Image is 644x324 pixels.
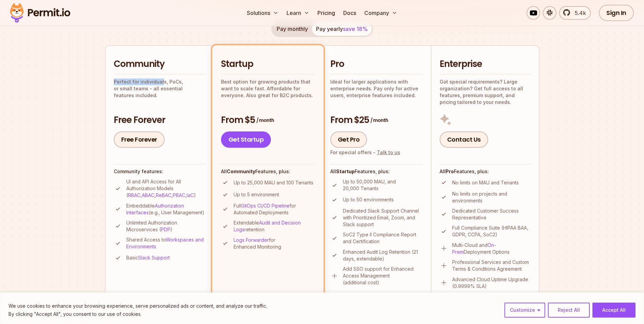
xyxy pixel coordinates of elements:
p: Got special requirements? Large organization? Get full access to all features, premium support, a... [440,78,531,106]
a: Slack Support [138,255,170,260]
h2: Startup [221,58,315,70]
p: Up to 50 environments [343,196,394,203]
strong: Startup [336,168,355,174]
a: Authorization Interfaces [126,203,184,215]
p: Best option for growing products that want to scale fast. Affordable for everyone. Also great for... [221,78,315,99]
p: Up to 5 environment [234,191,279,198]
h3: From $25 [330,114,423,126]
h2: Enterprise [440,58,531,70]
p: Up to 25,000 MAU and 100 Tenants [234,179,313,186]
a: Talk to us [377,149,400,155]
h2: Pro [330,58,423,70]
p: Multi-Cloud and Deployment Options [452,242,531,255]
p: By clicking "Accept All", you consent to our use of cookies. [8,310,267,318]
p: Up to 50,000 MAU, and 20,000 Tenants [343,178,423,192]
p: Ideal for larger applications with enterprise needs. Pay only for active users, enterprise featur... [330,78,423,99]
h3: From $5 [221,114,315,126]
a: ReBAC [156,192,171,198]
h4: All Features, plus: [440,168,531,175]
button: Pay monthly [273,22,312,36]
button: Company [362,6,400,20]
p: Enhanced Audit Log Retention (21 days, extendable) [343,249,423,262]
p: Advanced Cloud Uptime Upgrade (0.9999% SLA) [452,276,531,290]
p: Full for Automated Deployments [234,202,315,216]
button: Customize [504,303,545,318]
a: Docs [341,6,359,20]
p: Basic [126,254,170,261]
a: GitOps CI/CD Pipeline [241,203,290,209]
button: Reject All [548,303,590,318]
p: Shared Access to [126,236,205,250]
a: On-Prem [452,242,496,255]
p: SoC2 Type II Compliance Report and Certification [343,231,423,245]
p: Full Compliance Suite (HIPAA BAA, GDPR, CCPA, SoC2) [452,224,531,238]
p: Dedicated Customer Success Representative [452,208,531,221]
p: Dedicated Slack Support Channel with Prioritized Email, Zoom, and Slack support [343,208,423,228]
button: Learn [284,6,312,20]
strong: Community [227,168,255,174]
img: Permit logo [7,1,73,24]
h3: Free Forever [114,114,205,126]
p: Embeddable (e.g., User Management) [126,202,205,216]
a: Contact Us [440,131,488,148]
p: No limits on projects and environments [452,191,531,204]
p: No limits on MAU and Tenants [452,179,519,186]
a: Pricing [315,6,338,20]
a: Get Pro [330,131,367,148]
a: Audit and Decision Logs [234,220,301,232]
a: ABAC [142,192,154,198]
h2: Community [114,58,205,70]
strong: Pro [445,168,454,174]
a: PDP [161,227,170,232]
h4: All Features, plus: [330,168,423,175]
button: Accept All [592,303,636,318]
button: Solutions [244,6,281,20]
span: / month [370,117,388,124]
p: for Enhanced Monitoring [234,237,315,250]
p: Add SSO support for Enhanced Access Management (additional cost) [343,266,423,286]
a: Get Startup [221,131,271,148]
a: PBAC [173,192,185,198]
p: Unlimited Authorization Microservices ( ) [126,219,205,233]
a: Free Forever [114,131,165,148]
a: Sign In [599,5,634,21]
span: 5.4k [571,9,586,17]
a: IaC [187,192,194,198]
div: For special offers - [330,149,400,156]
p: UI and API Access for All Authorization Models ( , , , , ) [126,178,205,199]
a: RBAC [128,192,141,198]
p: Perfect for individuals, PoCs, or small teams - all essential features included. [114,78,205,99]
p: Professional Services and Custom Terms & Conditions Agreement [452,259,531,272]
a: Logs Forwarder [234,237,269,243]
span: / month [256,117,274,124]
p: Extendable retention [234,219,315,233]
h4: Community features: [114,168,205,175]
a: 5.4k [559,6,591,20]
h4: All Features, plus: [221,168,315,175]
p: We use cookies to enhance your browsing experience, serve personalized ads or content, and analyz... [8,302,267,310]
